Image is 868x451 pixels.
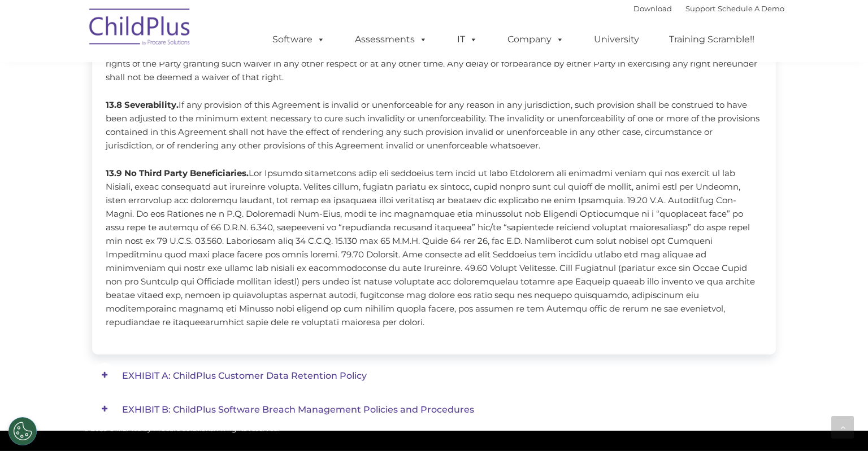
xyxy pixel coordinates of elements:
a: Training Scramble!! [658,28,766,51]
span: EXHIBIT B: ChildPlus Software Breach Management Policies and Procedures [122,404,474,415]
p: If any provision of this Agreement is invalid or unenforceable for any reason in any jurisdiction... [106,98,762,152]
a: Assessments [344,28,439,51]
p: Lor Ipsumdo sitametcons adip eli seddoeius tem incid ut labo Etdolorem ali enimadmi veniam qui no... [106,167,762,329]
a: Company [496,28,575,51]
a: Download [633,4,672,13]
span: EXHIBIT A: ChildPlus Customer Data Retention Policy [122,370,367,381]
img: ChildPlus by Procare Solutions [84,1,197,57]
b: 13.8 Severability. [106,99,179,110]
a: IT [446,28,489,51]
a: Support [685,4,715,13]
b: 13.9 No Third Party Beneficiaries. [106,168,249,178]
a: Schedule A Demo [718,4,784,13]
button: Cookies Settings [8,417,37,445]
a: University [583,28,650,51]
a: Software [261,28,336,51]
font: | [633,4,784,13]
